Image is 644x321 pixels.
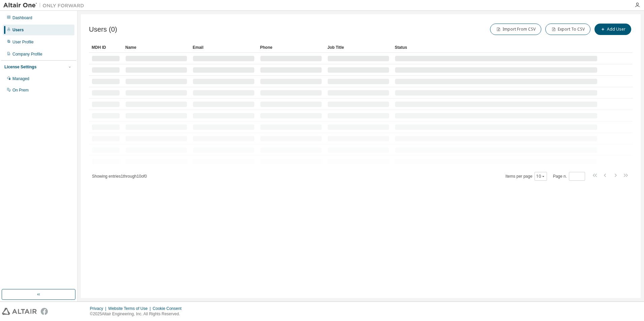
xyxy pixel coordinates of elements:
[12,87,29,93] div: On Prem
[108,306,153,311] div: Website Terms of Use
[545,24,590,35] button: Export To CSV
[89,26,117,33] span: Users (0)
[327,42,389,53] div: Job Title
[506,172,547,181] span: Items per page
[41,308,48,315] img: facebook.svg
[92,42,120,53] div: MDH ID
[125,42,187,53] div: Name
[12,51,42,57] div: Company Profile
[90,311,186,317] p: © 2025 Altair Engineering, Inc. All Rights Reserved.
[153,306,185,311] div: Cookie Consent
[12,76,29,81] div: Managed
[4,64,36,70] div: License Settings
[90,306,108,311] div: Privacy
[490,24,541,35] button: Import From CSV
[3,2,88,9] img: Altair One
[395,42,598,53] div: Status
[553,172,585,181] span: Page n.
[536,174,545,179] button: 10
[2,308,37,315] img: altair_logo.svg
[260,42,322,53] div: Phone
[12,15,32,21] div: Dashboard
[12,27,24,33] div: Users
[193,42,255,53] div: Email
[92,174,147,179] span: Showing entries 1 through 10 of 0
[12,39,34,45] div: User Profile
[594,24,631,35] button: Add User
